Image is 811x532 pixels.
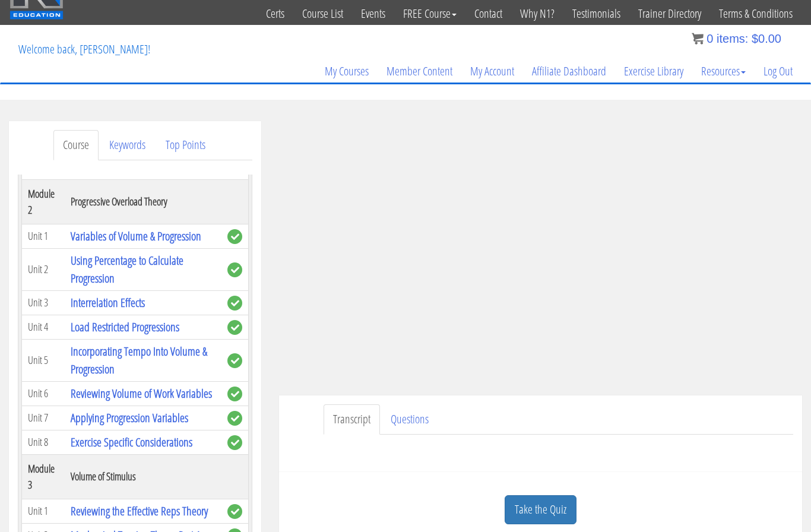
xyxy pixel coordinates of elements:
a: Resources [692,43,755,100]
a: Variables of Volume & Progression [71,228,201,244]
th: Progressive Overload Theory [65,179,222,224]
td: Unit 7 [22,406,65,430]
span: complete [227,262,242,277]
a: Log Out [755,43,802,100]
span: complete [227,504,242,519]
a: Using Percentage to Calculate Progression [71,252,183,286]
span: complete [227,411,242,426]
span: complete [227,435,242,450]
a: Affiliate Dashboard [523,43,615,100]
td: Unit 4 [22,315,65,339]
a: Keywords [100,130,155,160]
span: complete [227,387,242,401]
span: items: [717,32,748,45]
th: Module 2 [22,179,65,224]
a: My Courses [316,43,378,100]
th: Volume of Stimulus [65,454,222,499]
bdi: 0.00 [752,32,781,45]
a: Incorporating Tempo Into Volume & Progression [71,343,207,377]
a: Take the Quiz [505,495,576,524]
td: Unit 1 [22,499,65,523]
img: icon11.png [692,33,704,45]
a: Understanding Progressive Overload Part 2 [71,141,210,175]
a: Top Points [156,130,215,160]
span: complete [227,353,242,368]
td: Unit 2 [22,248,65,290]
td: Unit 1 [22,224,65,248]
span: complete [227,320,242,335]
a: Interrelation Effects [71,294,145,311]
a: Reviewing the Effective Reps Theory [71,503,208,519]
a: Questions [381,404,438,435]
a: 0 items: $0.00 [692,32,781,45]
td: Unit 6 [22,381,65,406]
a: Load Restricted Progressions [71,319,179,335]
th: Module 3 [22,454,65,499]
span: complete [227,229,242,244]
a: Member Content [378,43,461,100]
a: Reviewing Volume of Work Variables [71,385,212,401]
a: Exercise Specific Considerations [71,434,192,450]
a: Exercise Library [615,43,692,100]
a: Transcript [324,404,380,435]
td: Unit 8 [22,430,65,454]
p: Welcome back, [PERSON_NAME]! [9,26,159,73]
span: $ [752,32,758,45]
a: Applying Progression Variables [71,410,188,426]
td: Unit 3 [22,290,65,315]
span: 0 [707,32,713,45]
a: Course [53,130,99,160]
span: complete [227,296,242,311]
a: My Account [461,43,523,100]
td: Unit 5 [22,339,65,381]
